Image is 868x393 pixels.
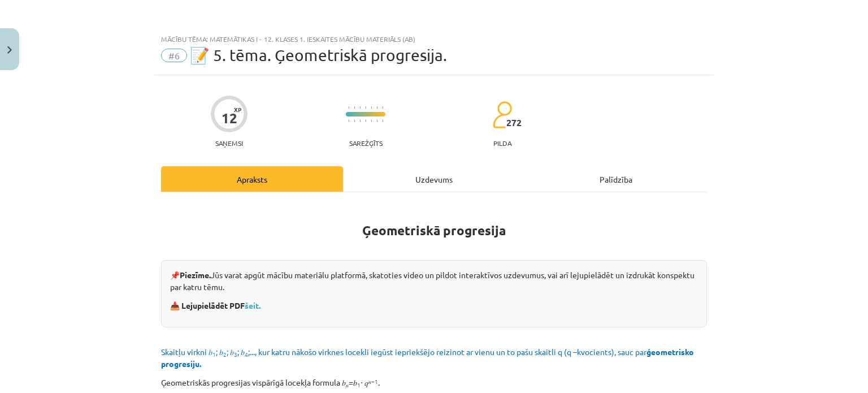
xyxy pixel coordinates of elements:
[161,377,707,388] p: Ģeometriskās progresijas vispārīgā locekļa formula 𝑏 =𝑏 ⋅ 𝑞 .
[362,222,506,239] b: Ģeometriskā progresija
[349,139,383,147] p: Sarežģīts
[354,106,355,109] img: icon-short-line-57e1e144782c952c97e751825c79c345078a6d821885a25fce030b3d8c18986b.svg
[525,166,707,192] div: Palīdzība
[359,119,361,122] img: icon-short-line-57e1e144782c952c97e751825c79c345078a6d821885a25fce030b3d8c18986b.svg
[211,139,248,147] p: Saņemsi
[212,350,216,359] sub: 1
[365,119,366,122] img: icon-short-line-57e1e144782c952c97e751825c79c345078a6d821885a25fce030b3d8c18986b.svg
[376,119,377,122] img: icon-short-line-57e1e144782c952c97e751825c79c345078a6d821885a25fce030b3d8c18986b.svg
[492,101,512,129] img: students-c634bb4e5e11cddfef0936a35e636f08e4e9abd3cc4e673bd6f9a4125e45ecb1.svg
[346,381,349,389] sub: 𝑛
[343,166,525,192] div: Uzdevums
[223,350,227,359] sub: 2
[161,49,187,62] span: #6
[161,347,694,369] span: Skaitļu virkni 𝑏 ; 𝑏 ; 𝑏 ; 𝑏 ;..., kur katru nākošo virknes locekli iegūst iepriekšējo reizinot a...
[354,119,355,122] img: icon-short-line-57e1e144782c952c97e751825c79c345078a6d821885a25fce030b3d8c18986b.svg
[170,300,262,310] strong: 📥 Lejupielādēt PDF
[180,270,211,280] strong: Piezīme.
[382,106,383,109] img: icon-short-line-57e1e144782c952c97e751825c79c345078a6d821885a25fce030b3d8c18986b.svg
[368,377,378,386] sup: 𝑛−1
[371,119,372,122] img: icon-short-line-57e1e144782c952c97e751825c79c345078a6d821885a25fce030b3d8c18986b.svg
[365,106,366,109] img: icon-short-line-57e1e144782c952c97e751825c79c345078a6d821885a25fce030b3d8c18986b.svg
[376,106,377,109] img: icon-short-line-57e1e144782c952c97e751825c79c345078a6d821885a25fce030b3d8c18986b.svg
[348,119,349,122] img: icon-short-line-57e1e144782c952c97e751825c79c345078a6d821885a25fce030b3d8c18986b.svg
[170,269,698,293] p: 📌 Jūs varat apgūt mācību materiālu platformā, skatoties video un pildot interaktīvos uzdevumus, v...
[161,35,707,43] div: Mācību tēma: Matemātikas i - 12. klases 1. ieskaites mācību materiāls (ab)
[382,119,383,122] img: icon-short-line-57e1e144782c952c97e751825c79c345078a6d821885a25fce030b3d8c18986b.svg
[161,166,343,192] div: Apraksts
[371,106,372,109] img: icon-short-line-57e1e144782c952c97e751825c79c345078a6d821885a25fce030b3d8c18986b.svg
[234,106,241,113] span: XP
[506,118,522,128] span: 272
[245,300,261,310] a: šeit.
[222,110,237,126] div: 12
[493,139,511,147] p: pilda
[245,350,248,359] sub: 4
[359,106,361,109] img: icon-short-line-57e1e144782c952c97e751825c79c345078a6d821885a25fce030b3d8c18986b.svg
[234,350,237,359] sub: 3
[348,106,349,109] img: icon-short-line-57e1e144782c952c97e751825c79c345078a6d821885a25fce030b3d8c18986b.svg
[190,46,447,64] span: 📝 5. tēma. Ģeometriskā progresija.
[357,381,361,389] sub: 1
[7,46,12,54] img: icon-close-lesson-0947bae3869378f0d4975bcd49f059093ad1ed9edebbc8119c70593378902aed.svg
